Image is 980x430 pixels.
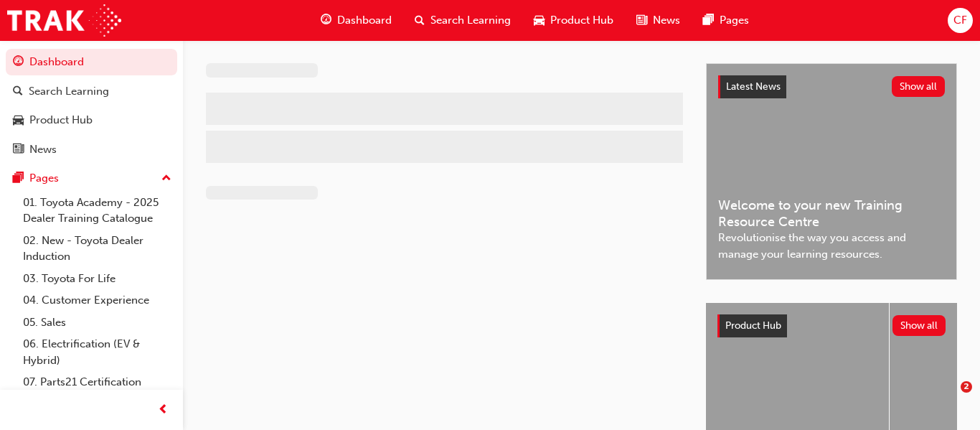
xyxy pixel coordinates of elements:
a: Search Learning [6,78,177,105]
a: guage-iconDashboard [309,6,403,35]
div: News [29,141,57,158]
button: Show all [892,315,946,336]
a: Latest NewsShow allWelcome to your new Training Resource CentreRevolutionise the way you access a... [706,63,957,280]
span: prev-icon [158,401,169,419]
div: Search Learning [29,83,109,100]
div: Product Hub [29,112,93,128]
iframe: Intercom live chat [931,381,966,416]
span: News [653,12,680,29]
a: pages-iconPages [692,6,760,35]
div: Pages [29,170,59,187]
button: DashboardSearch LearningProduct HubNews [6,46,177,165]
span: Pages [720,12,749,29]
a: search-iconSearch Learning [403,6,522,35]
span: Latest News [726,80,781,93]
span: car-icon [13,114,24,127]
a: News [6,136,177,163]
span: Dashboard [337,12,392,29]
span: car-icon [534,11,545,29]
a: Dashboard [6,49,177,75]
a: Latest NewsShow all [718,75,945,98]
span: Welcome to your new Training Resource Centre [718,197,945,230]
span: guage-icon [13,56,24,69]
span: pages-icon [703,11,714,29]
span: Product Hub [550,12,613,29]
button: Show all [892,76,946,97]
span: pages-icon [13,172,24,185]
span: search-icon [13,85,23,98]
a: 04. Customer Experience [17,289,177,312]
span: news-icon [13,144,24,156]
a: 01. Toyota Academy - 2025 Dealer Training Catalogue [17,192,177,230]
a: Product HubShow all [717,314,946,337]
a: 02. New - Toyota Dealer Induction [17,230,177,268]
a: Product Hub [6,107,177,134]
span: search-icon [415,11,425,29]
span: Revolutionise the way you access and manage your learning resources. [718,230,945,262]
a: 03. Toyota For Life [17,268,177,290]
span: up-icon [161,169,171,188]
span: CF [953,12,967,29]
span: Product Hub [725,319,781,332]
a: 05. Sales [17,312,177,334]
button: Pages [6,165,177,192]
a: news-iconNews [625,6,692,35]
span: guage-icon [321,11,331,29]
a: 07. Parts21 Certification [17,371,177,393]
img: Trak [7,4,121,37]
span: news-icon [636,11,647,29]
span: 2 [961,381,972,393]
button: CF [948,8,973,33]
a: car-iconProduct Hub [522,6,625,35]
a: 06. Electrification (EV & Hybrid) [17,333,177,371]
span: Search Learning [430,12,511,29]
